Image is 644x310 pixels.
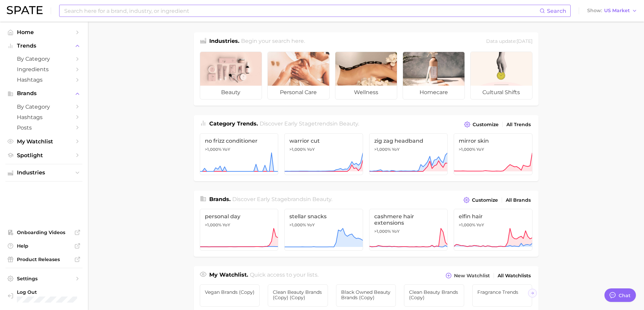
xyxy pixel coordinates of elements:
span: personal day [205,213,273,220]
a: Clean Beauty Brands (copy) (copy) [268,284,328,307]
span: YoY [307,222,315,228]
span: no frizz conditioner [205,138,273,144]
a: All Brands [504,196,532,205]
a: Help [5,241,82,251]
a: Ingredients [5,64,82,75]
span: All Watchlists [498,273,531,279]
span: >1,000% [459,222,475,227]
span: Clean Beauty Brands (copy) (copy) [273,289,323,300]
a: Log out. Currently logged in with e-mail jenine.guerriero@givaudan.com. [5,287,82,305]
span: My Watchlist [17,138,71,145]
span: Search [547,8,566,14]
h1: My Watchlist. [209,271,248,280]
span: cashmere hair extensions [374,213,443,226]
a: personal day>1,000% YoY [200,209,279,251]
span: YoY [307,147,315,152]
span: warrior cut [289,138,358,144]
span: >1,000% [289,147,306,152]
a: elfin hair>1,000% YoY [454,209,532,251]
span: YoY [476,222,484,228]
span: by Category [17,104,71,110]
span: Product Releases [17,256,71,262]
span: Trends [17,43,71,49]
span: >1,000% [205,147,221,152]
span: YoY [222,147,230,152]
a: Settings [5,274,82,284]
a: zig zag headband>1,000% YoY [369,133,448,175]
span: Help [17,243,71,249]
a: cashmere hair extensions>1,000% YoY [369,209,448,251]
a: Home [5,27,82,37]
span: All Brands [506,197,531,203]
span: New Watchlist [454,273,490,279]
div: Data update: [DATE] [486,37,532,46]
button: Brands [5,88,82,98]
h2: Quick access to your lists. [250,271,318,280]
span: Settings [17,276,71,282]
span: Customize [473,122,499,128]
a: personal care [267,52,330,100]
a: vegan brands (copy) [200,284,260,307]
a: My Watchlist [5,136,82,147]
span: Industries [17,170,71,176]
span: Hashtags [17,114,71,120]
span: Brands [17,90,71,96]
a: Posts [5,122,82,133]
span: vegan brands (copy) [205,289,255,295]
button: Scroll Right [528,289,537,298]
a: mirror skin>1,000% YoY [454,133,532,175]
span: Discover Early Stage trends in . [260,120,359,127]
a: Hashtags [5,75,82,85]
span: Fragrance Trends [477,289,527,295]
span: All Trends [506,122,531,128]
span: >1,000% [374,229,391,234]
span: homecare [403,86,464,99]
a: All Watchlists [496,271,532,280]
span: >1,000% [459,147,475,152]
span: elfin hair [459,213,527,220]
span: beauty [312,196,331,202]
span: US Market [604,9,630,12]
a: stellar snacks>1,000% YoY [284,209,363,251]
span: >1,000% [289,222,306,227]
input: Search here for a brand, industry, or ingredient [64,5,540,17]
a: Onboarding Videos [5,227,82,237]
span: personal care [268,86,329,99]
span: Black Owned Beauty Brands (copy) [341,289,391,300]
span: Category Trends . [209,120,258,127]
a: Product Releases [5,254,82,264]
button: Customize [462,195,499,205]
h1: Industries. [209,37,239,46]
button: New Watchlist [444,271,491,280]
span: mirror skin [459,138,527,144]
span: Posts [17,124,71,131]
a: Hashtags [5,112,82,122]
span: by Category [17,56,71,62]
span: Discover Early Stage brands in . [232,196,332,202]
a: Black Owned Beauty Brands (copy) [336,284,396,307]
span: Show [587,9,602,12]
span: YoY [392,147,400,152]
a: by Category [5,102,82,112]
span: cultural shifts [471,86,532,99]
a: Clean Beauty Brands (copy) [404,284,464,307]
a: All Trends [505,120,532,129]
a: warrior cut>1,000% YoY [284,133,363,175]
a: Spotlight [5,150,82,161]
span: Log Out [17,289,93,295]
span: Ingredients [17,66,71,73]
span: YoY [392,229,400,234]
span: zig zag headband [374,138,443,144]
a: beauty [200,52,262,100]
span: Onboarding Videos [17,229,71,235]
a: no frizz conditioner>1,000% YoY [200,133,279,175]
a: homecare [403,52,465,100]
span: beauty [200,86,262,99]
span: Brands . [209,196,231,202]
button: Industries [5,168,82,178]
span: YoY [222,222,230,228]
span: Customize [472,197,498,203]
span: >1,000% [205,222,221,227]
a: wellness [335,52,397,100]
span: Clean Beauty Brands (copy) [409,289,459,300]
